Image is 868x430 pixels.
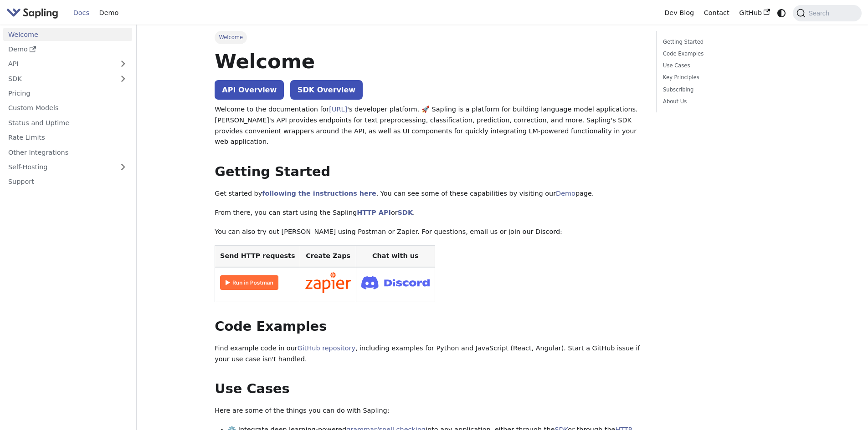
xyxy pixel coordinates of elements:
[3,43,132,56] a: Demo
[114,57,132,71] button: Expand sidebar category 'API'
[357,209,391,216] a: HTTP API
[329,106,347,113] a: [URL]
[215,246,300,267] th: Send HTTP requests
[3,175,132,188] a: Support
[305,272,351,293] img: Connect in Zapier
[3,57,114,71] a: API
[3,131,132,144] a: Rate Limits
[361,273,430,292] img: Join Discord
[215,31,247,44] span: Welcome
[699,6,734,20] a: Contact
[215,104,643,147] p: Welcome to the documentation for 's developer platform. 🚀 Sapling is a platform for building lang...
[215,343,643,365] p: Find example code in our , including examples for Python and JavaScript (React, Angular). Start a...
[663,38,786,46] a: Getting Started
[6,6,58,20] img: Sapling.ai
[215,80,284,100] a: API Overview
[556,190,575,197] a: Demo
[68,6,94,20] a: Docs
[215,319,643,335] h2: Code Examples
[215,164,643,180] h2: Getting Started
[806,10,835,17] span: Search
[215,227,643,238] p: You can also try out [PERSON_NAME] using Postman or Zapier. For questions, email us or join our D...
[663,61,786,70] a: Use Cases
[734,6,775,20] a: GitHub
[298,344,355,352] a: GitHub repository
[663,97,786,106] a: About Us
[3,28,132,41] a: Welcome
[215,31,643,44] nav: Breadcrumbs
[6,6,62,20] a: Sapling.aiSapling.ai
[94,6,123,20] a: Demo
[398,209,413,216] a: SDK
[356,246,435,267] th: Chat with us
[775,6,788,20] button: Switch between dark and light mode (currently system mode)
[262,190,376,197] a: following the instructions here
[300,246,356,267] th: Create Zaps
[215,381,643,397] h2: Use Cases
[663,50,786,58] a: Code Examples
[793,5,861,21] button: Search (Command+K)
[663,73,786,82] a: Key Principles
[215,207,643,218] p: From there, you can start using the Sapling or .
[3,87,132,100] a: Pricing
[215,188,643,199] p: Get started by . You can see some of these capabilities by visiting our page.
[663,86,786,94] a: Subscribing
[3,161,132,174] a: Self-Hosting
[659,6,699,20] a: Dev Blog
[114,72,132,85] button: Expand sidebar category 'SDK'
[3,146,132,159] a: Other Integrations
[215,49,643,74] h1: Welcome
[3,72,114,85] a: SDK
[215,405,643,416] p: Here are some of the things you can do with Sapling:
[220,275,278,290] img: Run in Postman
[290,80,363,100] a: SDK Overview
[3,116,132,129] a: Status and Uptime
[3,101,132,115] a: Custom Models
